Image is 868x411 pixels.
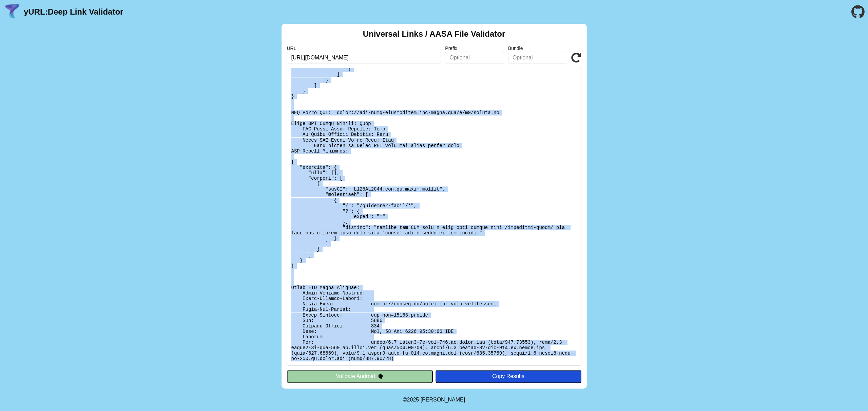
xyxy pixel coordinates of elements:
footer: © [403,389,465,411]
span: 2025 [407,397,419,403]
label: URL [287,46,441,51]
div: Copy Results [439,373,578,379]
label: Bundle [508,46,567,51]
label: Prefix [445,46,504,51]
h2: Universal Links / AASA File Validator [363,29,505,39]
input: Optional [508,52,567,64]
img: yURL Logo [3,3,21,21]
button: Copy Results [436,370,581,383]
pre: Lorem ipsu do: sitam://consec.ad/elits-doe-temp-incididuntu La Etdolore: Magn Aliquae-admi: [veni... [287,68,581,366]
a: Michael Ibragimchayev's Personal Site [421,397,465,403]
input: Optional [445,52,504,64]
button: Validate Android [287,370,433,383]
input: Required [287,52,441,64]
img: droidIcon.svg [378,373,384,379]
a: yURL:Deep Link Validator [24,7,123,17]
